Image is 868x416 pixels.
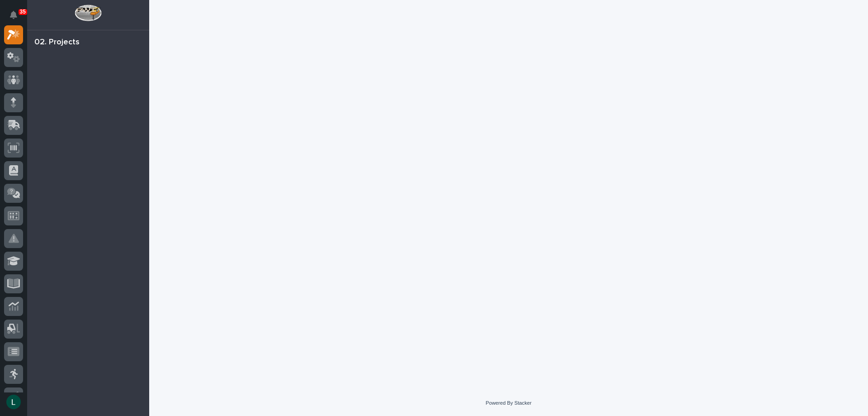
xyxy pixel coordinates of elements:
[20,9,26,15] p: 35
[11,11,23,25] div: Notifications35
[34,38,80,48] div: 02. Projects
[486,400,531,406] a: Powered By Stacker
[75,5,101,21] img: Workspace Logo
[4,392,23,411] button: users-avatar
[4,5,23,24] button: Notifications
